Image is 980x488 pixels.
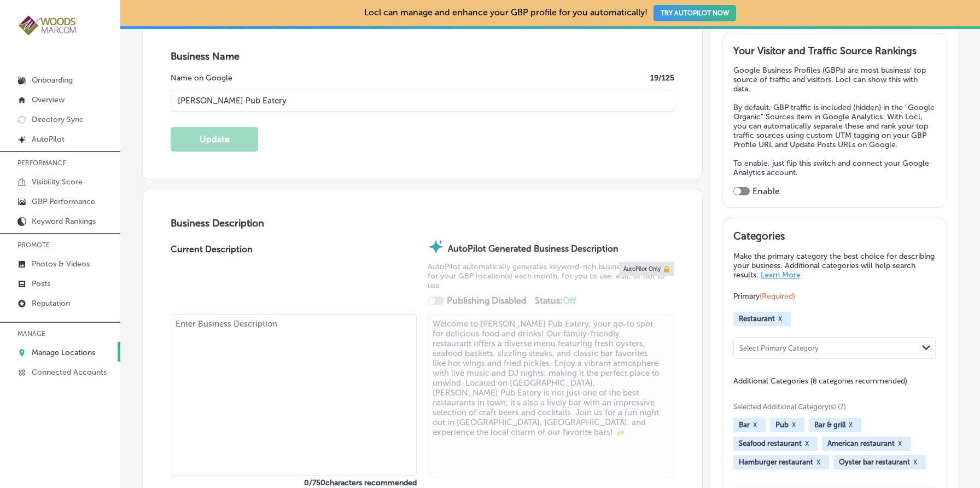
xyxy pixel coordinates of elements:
p: Visibility Score [32,177,83,187]
p: Keyword Rankings [32,217,96,226]
p: Google Business Profiles (GBPs) are most business' top source of traffic and visitors. Locl can s... [733,66,935,94]
button: X [910,458,920,467]
span: (8 categories recommended) [810,376,907,386]
button: X [895,439,905,448]
p: Manage Locations [32,348,95,357]
button: X [775,315,785,323]
span: Restaurant [739,315,775,323]
button: X [750,421,760,429]
span: Bar & grill [814,421,845,429]
span: Hamburger restaurant [739,458,813,466]
p: Photos & Videos [32,259,90,269]
h3: Categories [733,230,935,246]
label: 0 / 750 characters recommended [171,478,417,487]
span: American restaurant [827,439,895,448]
button: X [802,439,812,448]
p: By default, GBP traffic is included (hidden) in the "Google Organic" Sources item in Google Analy... [733,103,935,149]
img: 4a29b66a-e5ec-43cd-850c-b989ed1601aaLogo_Horizontal_BerryOlive_1000.jpg [17,14,78,37]
p: Posts [32,279,50,288]
span: Pub [775,421,789,429]
p: AutoPilot [32,135,65,144]
p: Connected Accounts [32,368,107,377]
p: Overview [32,95,65,104]
h3: Business Name [171,50,674,62]
input: Enter Location Name [171,90,674,112]
label: Current Description [171,244,253,314]
span: Oyster bar restaurant [839,458,910,466]
p: Reputation [32,299,70,308]
button: X [813,458,824,467]
span: Bar [739,421,750,429]
label: 19 /125 [650,73,674,83]
p: Onboarding [32,75,73,85]
label: Enable [752,186,780,196]
p: To enable, just flip this switch and connect your Google Analytics account. [733,159,935,177]
span: (Required) [760,292,795,301]
h3: Business Description [171,217,674,229]
p: Make the primary category the best choice for describing your business. Additional categories wil... [733,252,935,280]
strong: AutoPilot Generated Business Description [448,243,619,254]
h3: Your Visitor and Traffic Source Rankings [733,45,935,57]
span: Selected Additional Category(s) (7) [733,403,927,411]
div: Select Primary Category [739,344,819,352]
button: X [789,421,799,429]
button: X [845,421,856,429]
span: Primary [733,292,795,301]
p: Directory Sync [32,115,84,124]
label: Name on Google [171,73,232,83]
a: Learn More [761,270,801,280]
button: TRY AUTOPILOT NOW [654,5,736,21]
span: Seafood restaurant [739,439,802,448]
p: GBP Performance [32,197,95,206]
button: Update [171,127,258,152]
span: Additional Categories [733,376,907,386]
img: autopilot-icon [428,239,444,255]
